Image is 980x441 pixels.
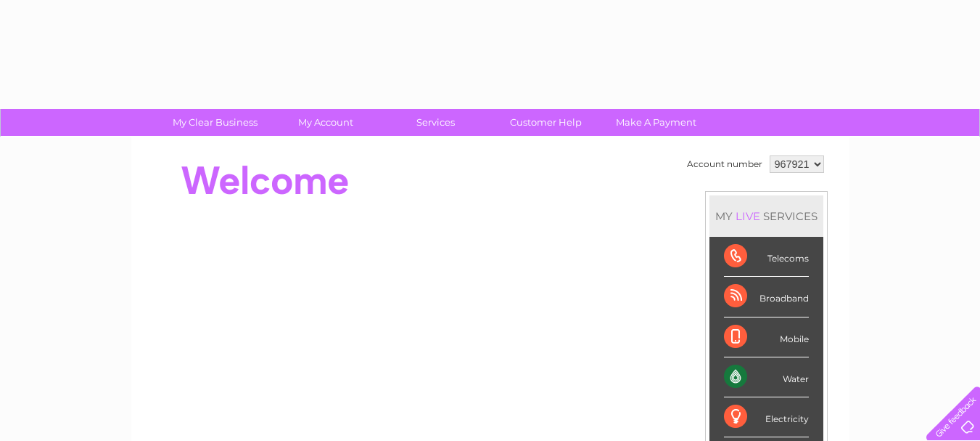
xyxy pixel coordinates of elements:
div: MY SERVICES [709,195,823,237]
div: Telecoms [724,237,809,277]
a: My Clear Business [155,109,275,136]
a: Customer Help [486,109,606,136]
a: Services [376,109,495,136]
a: Make A Payment [596,109,716,136]
div: Broadband [724,277,809,317]
a: My Account [265,109,385,136]
div: Mobile [724,317,809,357]
div: LIVE [733,209,763,223]
td: Account number [683,152,766,177]
div: Water [724,357,809,397]
div: Electricity [724,397,809,437]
